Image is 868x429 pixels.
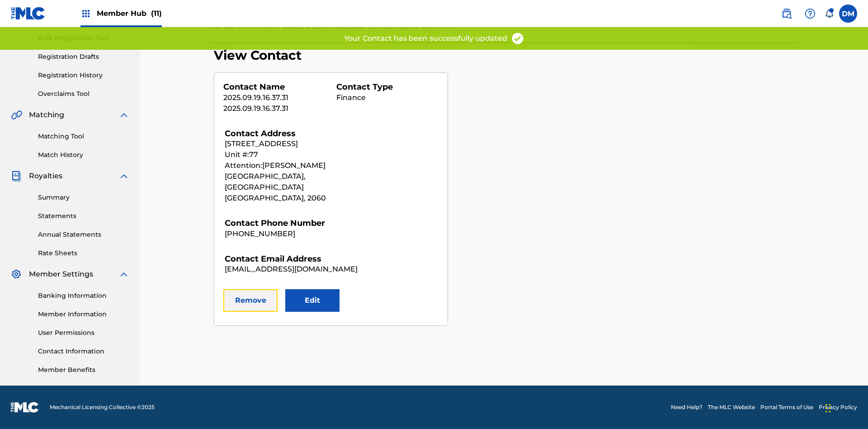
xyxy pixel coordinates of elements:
[823,386,868,429] iframe: Chat Widget
[29,110,64,120] span: Matching
[819,403,857,411] a: Privacy Policy
[225,229,378,239] p: [PHONE_NUMBER]
[336,92,439,103] p: Finance
[118,171,129,181] img: expand
[225,129,378,139] h5: Contact Address
[38,150,129,160] a: Match History
[801,5,819,23] div: Help
[336,82,439,92] h5: Contact Type
[118,110,129,120] img: expand
[38,365,129,375] a: Member Benefits
[839,5,857,23] div: User Menu
[38,310,129,319] a: Member Information
[80,8,91,19] img: Top Rightsholders
[225,160,378,171] p: Attention: [PERSON_NAME]
[778,5,796,23] a: Public Search
[38,328,129,338] a: User Permissions
[285,289,340,312] button: Edit
[38,291,129,300] a: Banking Information
[805,8,816,19] img: help
[11,171,22,181] img: Royalties
[38,193,129,202] a: Summary
[225,218,378,229] h5: Contact Phone Number
[38,71,129,80] a: Registration History
[223,289,278,312] button: Remove
[38,89,129,99] a: Overclaims Tool
[11,110,22,120] img: Matching
[760,403,813,411] a: Portal Terms of Use
[344,33,507,44] p: Your Contact has been successfully updated
[38,248,129,258] a: Rate Sheets
[825,9,834,18] div: Notifications
[38,132,129,141] a: Matching Tool
[225,193,378,204] p: [GEOGRAPHIC_DATA], 2060
[708,403,755,411] a: The MLC Website
[151,9,162,18] span: (11)
[38,347,129,356] a: Contact Information
[511,32,524,45] img: access
[826,395,831,422] div: Drag
[29,171,62,181] span: Royalties
[225,149,378,160] p: Unit #: 77
[223,82,325,92] h5: Contact Name
[225,254,378,264] h5: Contact Email Address
[29,269,93,280] span: Member Settings
[118,269,129,280] img: expand
[11,7,46,20] img: MLC Logo
[38,230,129,239] a: Annual Statements
[225,171,378,193] p: [GEOGRAPHIC_DATA], [GEOGRAPHIC_DATA]
[38,52,129,62] a: Registration Drafts
[225,264,378,275] p: [EMAIL_ADDRESS][DOMAIN_NAME]
[781,8,792,19] img: search
[225,138,378,149] p: [STREET_ADDRESS]
[214,48,799,63] h3: View Contact
[38,211,129,221] a: Statements
[97,8,162,19] span: Member Hub
[50,403,155,411] span: Mechanical Licensing Collective © 2025
[11,402,39,413] img: logo
[11,269,22,280] img: Member Settings
[223,92,325,114] p: 2025.09.19.16.37.31 2025.09.19.16.37.31
[671,403,703,411] a: Need Help?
